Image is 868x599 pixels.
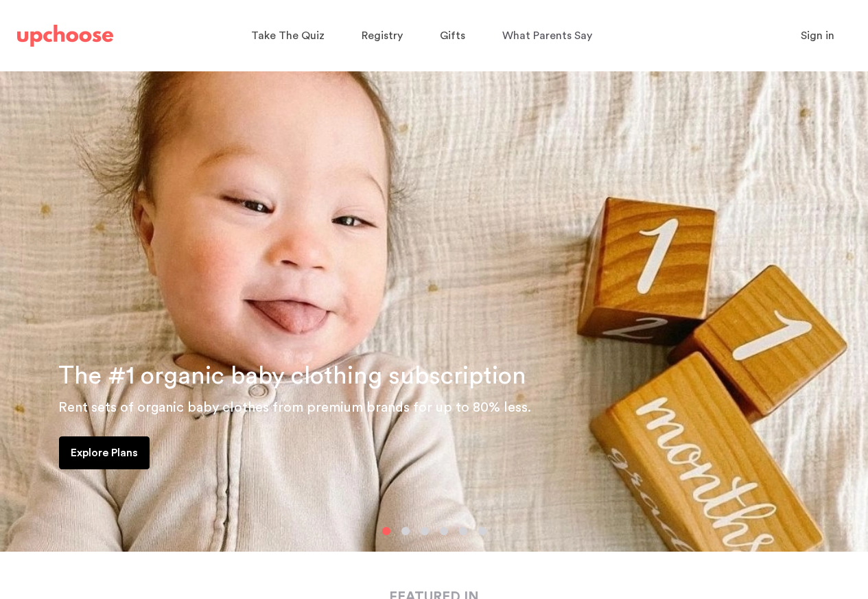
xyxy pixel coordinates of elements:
[251,30,325,41] span: Take The Quiz
[784,22,852,49] button: Sign in
[502,23,596,49] a: What Parents Say
[801,30,834,41] span: Sign in
[362,30,403,41] span: Registry
[58,364,526,388] span: The #1 organic baby clothing subscription
[440,30,465,41] span: Gifts
[59,436,150,469] a: Explore Plans
[362,23,407,49] a: Registry
[17,25,113,47] img: UpChoose
[502,30,592,41] span: What Parents Say
[58,397,852,419] p: Rent sets of organic baby clothes from premium brands for up to 80% less.
[440,23,469,49] a: Gifts
[71,445,138,461] p: Explore Plans
[251,23,329,49] a: Take The Quiz
[17,22,113,50] a: UpChoose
